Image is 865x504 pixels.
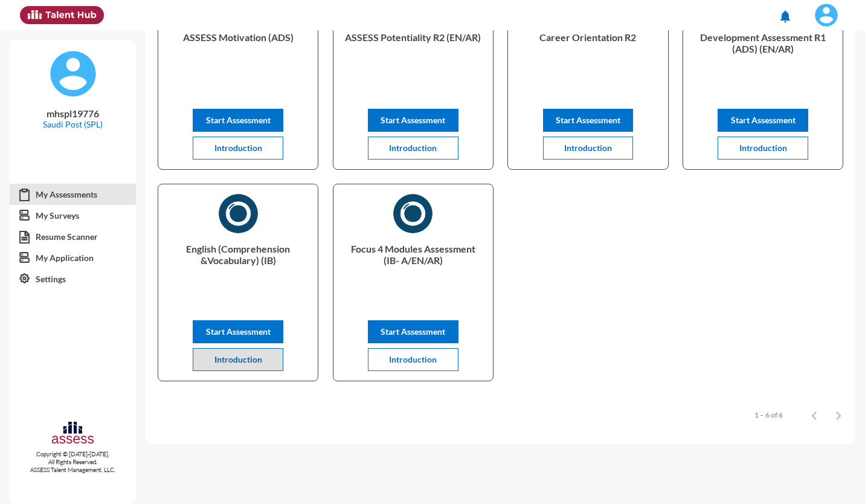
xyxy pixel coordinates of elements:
button: Introduction [718,137,808,160]
button: Start Assessment [193,320,283,343]
button: Start Assessment [718,109,808,132]
a: Settings [10,268,136,290]
img: English_(Comprehension_&Vocabulary)_(IB)_1730317988001 [219,194,258,233]
button: Next page [826,402,851,427]
span: Introduction [389,354,437,364]
a: My Surveys [10,205,136,227]
p: Copyright © [DATE]-[DATE]. All Rights Reserved. ASSESS Talent Management, LLC. [10,450,136,474]
button: Previous page [802,402,826,427]
a: Start Assessment [543,115,634,125]
span: Introduction [214,143,262,153]
p: Saudi Post (SPL) [19,119,126,129]
span: Start Assessment [381,326,445,337]
button: Start Assessment [368,320,458,343]
img: default%20profile%20image.svg [49,50,97,98]
a: My Assessments [10,184,136,205]
a: Start Assessment [368,326,458,337]
button: Introduction [368,348,458,371]
button: Start Assessment [543,109,634,132]
img: AR)_1730316400291 [393,194,432,233]
span: Start Assessment [731,115,796,125]
span: Start Assessment [206,326,271,337]
span: Introduction [564,143,612,153]
div: 1 – 6 of 6 [754,410,783,419]
a: Start Assessment [193,326,283,337]
span: Start Assessment [556,115,620,125]
a: Resume Scanner [10,226,136,248]
p: Focus 4 Modules Assessment (IB- A/EN/AR) [343,243,483,291]
span: Introduction [214,354,262,364]
button: Start Assessment [193,109,283,132]
button: Introduction [193,348,283,371]
a: Start Assessment [193,115,283,125]
button: Introduction [368,137,458,160]
button: Introduction [543,137,634,160]
a: Start Assessment [368,115,458,125]
p: Career Orientation R2 [518,31,658,80]
button: Introduction [193,137,283,160]
p: ASSESS Motivation (ADS) [168,31,308,80]
span: Introduction [739,143,787,153]
p: ASSESS Potentiality R2 (EN/AR) [343,31,483,80]
button: Start Assessment [368,109,458,132]
img: assesscompany-logo.png [51,420,95,448]
span: Introduction [389,143,437,153]
p: Development Assessment R1 (ADS) (EN/AR) [693,31,833,80]
a: Start Assessment [718,115,808,125]
span: Start Assessment [381,115,445,125]
p: mhspl19776 [19,108,126,119]
mat-icon: notifications [778,9,793,24]
a: My Application [10,247,136,269]
p: English (Comprehension &Vocabulary) (IB) [168,243,308,291]
span: Start Assessment [206,115,271,125]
